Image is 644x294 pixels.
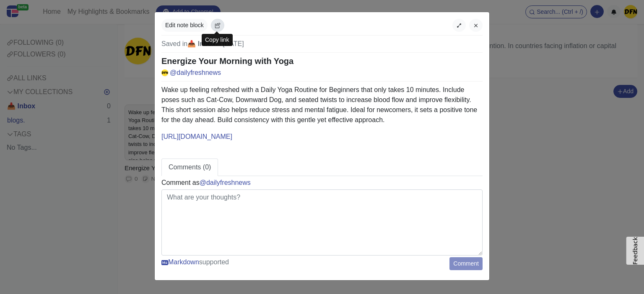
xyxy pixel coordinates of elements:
div: Copy link [202,34,233,46]
img: dailyfreshnews [161,69,168,76]
span: supported [161,257,229,267]
a: dailyfreshnews @dailyfreshnews [161,68,483,78]
button: Comment [449,257,483,270]
b: 📥 Inbox [187,40,216,47]
div: Comment as [161,178,251,188]
a: Markdown [161,258,199,266]
span: Feedback [632,237,639,265]
a: [URL][DOMAIN_NAME] [161,133,232,140]
a: @dailyfreshnews [200,179,251,186]
a: Comments (0) [161,159,218,176]
button: Edit note block [161,19,208,32]
p: Wake up feeling refreshed with a Daily Yoga Routine for Beginners that only takes 10 minutes. Inc... [161,85,483,125]
button: Expand view [452,19,466,32]
div: Energize Your Morning with Yoga [161,56,483,66]
div: Saved in in [DATE] [161,39,483,53]
span: @dailyfreshnews [170,68,221,78]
